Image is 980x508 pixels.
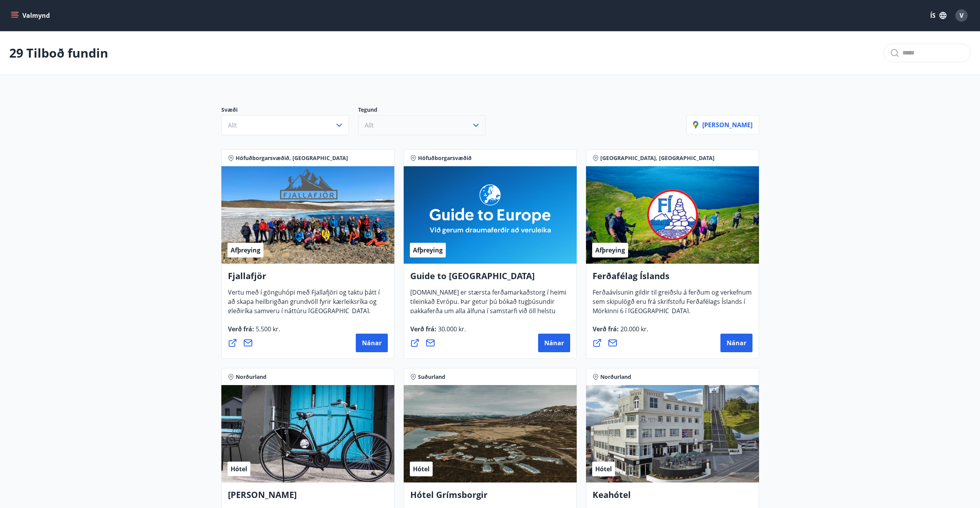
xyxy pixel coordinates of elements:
span: 5.500 kr. [254,325,280,333]
span: Suðurland [418,373,445,381]
p: Tegund [358,106,495,115]
button: Nánar [720,334,752,352]
span: Norðurland [600,373,631,381]
span: Afþreying [231,246,260,254]
span: Allt [228,121,237,130]
span: Verð frá : [593,325,648,339]
span: Afþreying [413,246,443,254]
span: 20.000 kr. [619,325,648,333]
span: Hótel [413,465,430,473]
span: Ferðaávísunin gildir til greiðslu á ferðum og verkefnum sem skipulögð eru frá skrifstofu Ferðafél... [593,288,752,321]
span: Nánar [544,339,564,347]
h4: Fjallafjör [228,270,388,288]
h4: Guide to [GEOGRAPHIC_DATA] [410,270,570,288]
span: Vertu með í gönguhópi með Fjallafjöri og taktu þátt í að skapa heilbrigðan grundvöll fyrir kærlei... [228,288,380,321]
p: [PERSON_NAME] [693,121,752,129]
button: Nánar [356,334,388,352]
button: Allt [358,115,486,135]
span: Hótel [595,465,612,473]
h4: [PERSON_NAME] [228,489,388,506]
button: V [952,6,971,25]
h4: Keahótel [593,489,752,506]
span: Nánar [362,339,382,347]
button: menu [9,9,53,22]
span: Höfuðborgarsvæðið, [GEOGRAPHIC_DATA] [236,154,348,162]
button: ÍS [926,9,951,22]
span: Norðurland [236,373,267,381]
span: Verð frá : [228,325,280,339]
span: Afþreying [595,246,625,254]
span: [DOMAIN_NAME] er stærsta ferðamarkaðstorg í heimi tileinkað Evrópu. Þar getur þú bókað tugþúsundi... [410,288,566,340]
button: Allt [221,115,349,135]
h4: Ferðafélag Íslands [593,270,752,288]
span: Hótel [231,465,247,473]
button: Nánar [538,334,570,352]
span: Nánar [727,339,746,347]
span: V [960,11,963,20]
p: Svæði [221,106,358,115]
span: Höfuðborgarsvæðið [418,154,472,162]
button: [PERSON_NAME] [686,115,759,135]
h4: Hótel Grímsborgir [410,489,570,506]
span: [GEOGRAPHIC_DATA], [GEOGRAPHIC_DATA] [600,154,715,162]
span: Verð frá : [410,325,466,339]
span: 30.000 kr. [436,325,466,333]
p: 29 Tilboð fundin [9,44,108,61]
span: Allt [365,121,374,130]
